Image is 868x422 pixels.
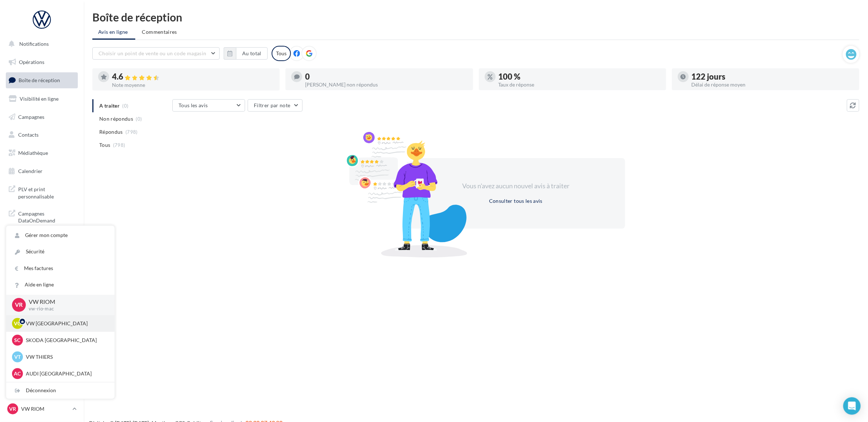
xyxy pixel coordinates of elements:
span: Visibilité en ligne [20,96,59,102]
span: Non répondus [99,115,133,122]
button: Au total [224,47,268,60]
div: [PERSON_NAME] non répondus [305,82,467,87]
span: SC [15,337,21,344]
span: Campagnes [18,113,44,120]
span: Contacts [18,132,39,138]
span: Tous [99,141,110,149]
span: AC [14,370,21,377]
div: Boîte de réception [92,12,859,23]
a: PLV et print personnalisable [4,181,79,203]
span: Campagnes DataOnDemand [18,209,75,224]
span: Calendrier [18,168,43,174]
a: Calendrier [4,164,79,179]
div: Note moyenne [112,83,274,88]
div: 4.6 [112,73,274,81]
p: VW THIERS [26,353,106,361]
div: 122 jours [692,73,853,81]
p: VW [GEOGRAPHIC_DATA] [26,320,106,327]
p: SKODA [GEOGRAPHIC_DATA] [26,337,106,344]
a: Aide en ligne [6,277,115,293]
span: (798) [125,129,138,135]
span: Répondus [99,128,123,136]
span: Médiathèque [18,150,48,156]
span: PLV et print personnalisable [18,184,75,200]
a: Gérer mon compte [6,227,115,244]
span: Boîte de réception [19,77,60,83]
span: (0) [136,116,142,122]
p: vw-rio-mac [29,306,103,312]
span: VT [14,353,21,361]
span: Commentaires [142,28,177,36]
div: Taux de réponse [499,82,660,87]
button: Choisir un point de vente ou un code magasin [92,47,220,60]
button: Au total [236,47,268,60]
span: Opérations [19,59,44,65]
div: 100 % [499,73,660,81]
a: Campagnes [4,109,79,125]
p: VW RIOM [29,298,103,306]
a: Mes factures [6,260,115,277]
span: VR [9,405,16,413]
a: VR VW RIOM [6,402,78,416]
span: Tous les avis [179,102,208,108]
a: Opérations [4,55,79,70]
span: (798) [113,142,125,148]
a: Boîte de réception [4,72,79,88]
a: Médiathèque [4,145,79,161]
span: VC [14,320,21,327]
button: Consulter tous les avis [486,197,545,205]
button: Notifications [4,36,76,52]
span: Notifications [19,41,49,47]
div: Open Intercom Messenger [843,397,861,415]
p: AUDI [GEOGRAPHIC_DATA] [26,370,106,377]
button: Tous les avis [172,99,245,112]
div: Tous [272,46,291,61]
div: Déconnexion [6,382,115,399]
div: Vous n'avez aucun nouvel avis à traiter [453,181,579,191]
a: Campagnes DataOnDemand [4,206,79,227]
div: Délai de réponse moyen [692,82,853,87]
span: VR [15,301,23,309]
a: Sécurité [6,244,115,260]
button: Filtrer par note [248,99,303,112]
a: Contacts [4,127,79,142]
p: VW RIOM [21,405,69,413]
div: 0 [305,73,467,81]
a: Visibilité en ligne [4,91,79,106]
span: Choisir un point de vente ou un code magasin [99,50,206,56]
